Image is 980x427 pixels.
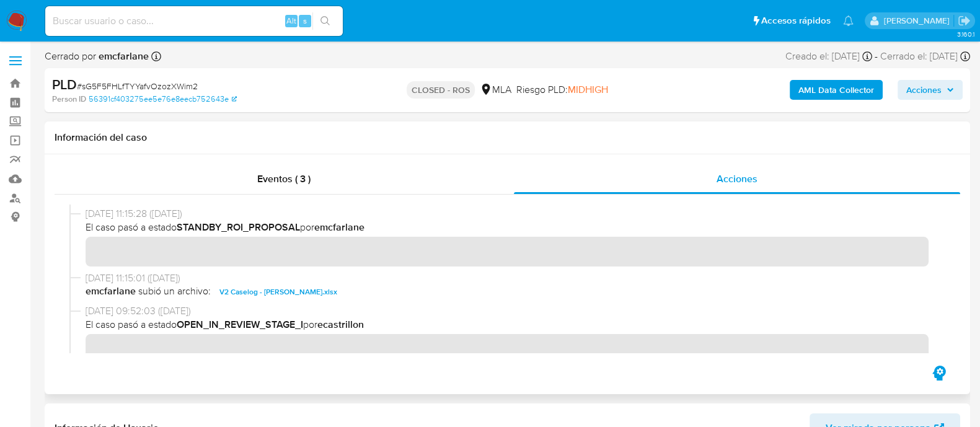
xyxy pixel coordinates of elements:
span: Acciones [906,80,942,100]
div: MLA [480,83,511,97]
input: Buscar usuario o caso... [45,13,343,29]
div: Creado el: [DATE] [785,50,872,63]
span: Eventos ( 3 ) [257,172,311,186]
div: Cerrado el: [DATE] [880,50,970,63]
span: Acciones [717,172,757,186]
span: s [303,15,307,27]
b: Person ID [52,94,86,105]
b: PLD [52,74,77,94]
span: - [875,50,878,63]
span: MIDHIGH [568,82,608,97]
b: AML Data Collector [798,80,874,100]
button: AML Data Collector [790,80,883,100]
a: Notificaciones [843,15,854,26]
p: martin.degiuli@mercadolibre.com [883,15,953,27]
a: 56391cf403275ee5e76e8eecb752643e [89,94,237,105]
b: emcfarlane [96,49,149,63]
button: Acciones [898,80,963,100]
span: Accesos rápidos [761,14,831,27]
h1: Información del caso [55,131,960,144]
span: # sG5F5FHLfTYYafvOzozXWim2 [77,80,198,92]
span: Riesgo PLD: [516,83,608,97]
span: Cerrado por [45,50,149,63]
a: Salir [958,14,971,27]
span: Alt [286,15,296,27]
button: search-icon [312,12,338,30]
p: CLOSED - ROS [407,81,475,99]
